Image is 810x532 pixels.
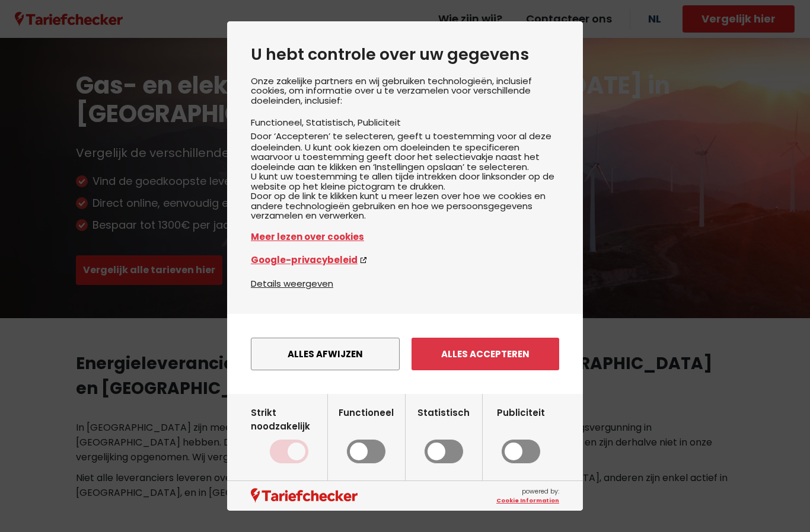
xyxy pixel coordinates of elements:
li: Statistisch [306,116,358,129]
li: Publiciteit [358,116,401,129]
img: logo [251,488,358,503]
div: menu [227,314,583,394]
div: Onze zakelijke partners en wij gebruiken technologieën, inclusief cookies, om informatie over u t... [251,76,559,277]
button: Alles accepteren [412,338,559,370]
label: Publiciteit [497,406,545,464]
button: Alles afwijzen [251,338,400,370]
label: Functioneel [339,406,394,464]
a: Meer lezen over cookies [251,230,559,243]
a: Google-privacybeleid [251,253,559,267]
h2: U hebt controle over uw gegevens [251,45,559,64]
li: Functioneel [251,116,306,129]
label: Strikt noodzakelijk [251,406,327,464]
a: Cookie Information [496,496,559,505]
label: Statistisch [417,406,470,464]
span: powered by: [496,487,559,505]
button: Details weergeven [251,277,333,290]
